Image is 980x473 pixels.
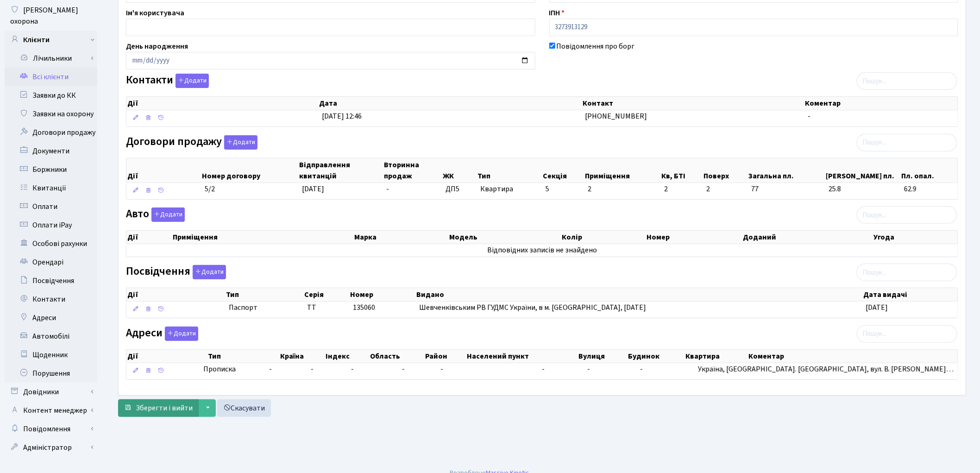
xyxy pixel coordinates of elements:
input: Пошук... [857,134,957,151]
span: ДП5 [446,184,473,195]
a: Порушення [5,364,97,383]
span: - [808,111,811,121]
label: День народження [126,41,188,52]
span: Паспорт [229,303,300,313]
button: Авто [151,208,185,222]
label: Контакти [126,74,209,88]
th: Район [424,350,466,363]
th: Номер [349,288,415,301]
a: Адміністратор [5,438,97,457]
button: Договори продажу [224,135,258,150]
span: [DATE] [866,303,888,313]
span: - [440,364,443,374]
span: - [352,364,354,374]
a: Додати [163,325,198,341]
th: Приміщення [172,231,353,244]
th: Номер договору [201,158,298,183]
span: - [542,364,545,374]
a: Орендарі [5,253,97,271]
th: Дії [126,350,207,363]
span: Зберегти і вийти [136,403,193,413]
a: Додати [190,264,226,280]
th: Пл. опал. [901,158,958,183]
th: Населений пункт [466,350,578,363]
th: Коментар [748,350,958,363]
th: Доданий [742,231,873,244]
th: Секція [542,158,584,183]
input: Пошук... [857,264,957,281]
input: Пошук... [857,206,957,224]
a: Контакти [5,290,97,309]
a: Додати [173,72,209,88]
span: - [402,364,405,374]
button: Посвідчення [193,265,226,279]
span: - [269,364,303,375]
label: Договори продажу [126,135,258,150]
a: Контент менеджер [5,401,97,420]
a: Лічильники [11,49,97,68]
th: Контакт [582,97,804,110]
input: Пошук... [857,325,957,343]
a: Додати [222,133,258,150]
span: Шевченківським РВ ГУДМС України, в м. [GEOGRAPHIC_DATA], [DATE] [419,303,647,313]
th: Область [369,350,425,363]
a: Документи [5,142,97,160]
th: Тип [225,288,303,301]
a: Оплати iPay [5,216,97,234]
span: 135060 [353,303,375,313]
input: Пошук... [857,72,957,90]
a: Клієнти [5,31,97,49]
th: Країна [279,350,325,363]
th: Модель [448,231,561,244]
th: Квартира [685,350,748,363]
th: Вторинна продаж [383,158,442,183]
a: Оплати [5,197,97,216]
a: Заявки до КК [5,86,97,105]
a: Довідники [5,383,97,401]
button: Адреси [165,327,198,341]
a: Договори продажу [5,123,97,142]
th: Колір [561,231,646,244]
th: ЖК [442,158,477,183]
th: Кв, БТІ [660,158,703,183]
a: Автомобілі [5,327,97,346]
span: 2 [664,184,699,195]
a: [PERSON_NAME] охорона [5,1,97,31]
span: 62.9 [904,184,954,195]
th: [PERSON_NAME] пл. [825,158,901,183]
th: Приміщення [584,158,660,183]
th: Коментар [804,97,958,110]
span: - [311,364,314,374]
a: Повідомлення [5,420,97,438]
label: Адреси [126,327,198,341]
a: Скасувати [217,399,271,417]
label: Авто [126,208,185,222]
a: Заявки на охорону [5,105,97,123]
td: Відповідних записів не знайдено [126,244,958,257]
th: Індекс [325,350,369,363]
th: Номер [646,231,742,244]
span: 5/2 [205,184,215,194]
th: Дата [318,97,582,110]
button: Зберегти і вийти [118,399,199,417]
label: ІПН [549,7,565,19]
span: [DATE] [302,184,324,194]
a: Адреси [5,309,97,327]
span: 77 [751,184,821,195]
a: Додати [149,206,185,222]
span: ТТ [307,303,316,313]
span: 2 [706,184,744,195]
th: Марка [353,231,449,244]
th: Угода [873,231,958,244]
span: Прописка [203,364,236,375]
th: Дата видачі [862,288,958,301]
span: Україна, [GEOGRAPHIC_DATA]. [GEOGRAPHIC_DATA], вул. В. [PERSON_NAME]… [698,364,954,374]
span: - [588,364,591,374]
span: [PHONE_NUMBER] [585,111,647,121]
th: Дії [126,158,201,183]
th: Будинок [627,350,685,363]
th: Вулиця [578,350,627,363]
a: Боржники [5,160,97,179]
span: [DATE] 12:46 [322,111,362,121]
th: Видано [415,288,862,301]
